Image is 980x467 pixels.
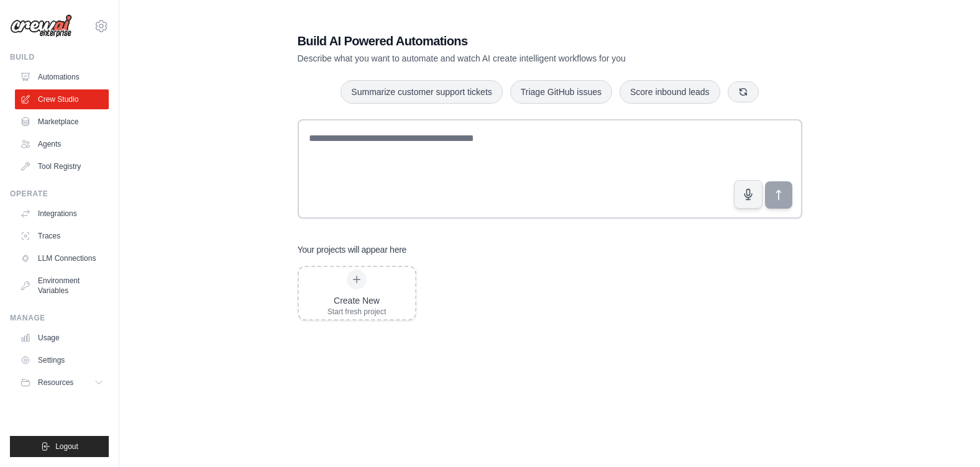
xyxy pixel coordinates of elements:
a: Agents [15,134,109,154]
a: Automations [15,67,109,87]
a: Environment Variables [15,271,109,301]
button: Get new suggestions [728,81,759,102]
span: Logout [55,442,78,451]
p: Describe what you want to automate and watch AI create intelligent workflows for you [298,52,715,65]
a: Marketplace [15,112,109,132]
a: LLM Connections [15,248,109,268]
span: Resources [38,378,73,388]
a: Settings [15,350,109,370]
button: Summarize customer support tickets [341,80,502,104]
div: Operate [10,189,109,199]
div: Build [10,52,109,62]
a: Tool Registry [15,156,109,176]
a: Integrations [15,204,109,224]
div: Create New [327,294,387,307]
img: Logo [10,14,72,38]
button: Click to speak your automation idea [734,180,762,209]
a: Usage [15,328,109,348]
button: Resources [15,373,109,392]
button: Score inbound leads [620,80,720,104]
div: Manage [10,313,109,323]
button: Logout [10,436,109,457]
a: Traces [15,226,109,246]
h1: Build AI Powered Automations [298,32,715,50]
h3: Your projects will appear here [298,243,407,256]
a: Crew Studio [15,89,109,109]
div: Start fresh project [327,307,387,317]
button: Triage GitHub issues [510,80,612,104]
